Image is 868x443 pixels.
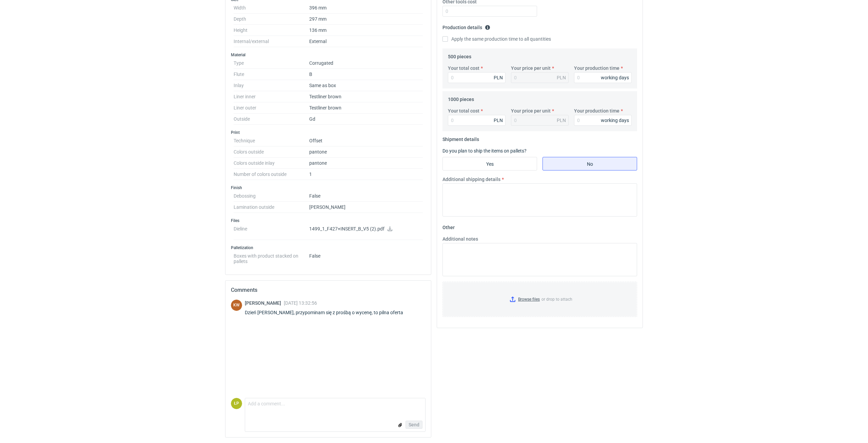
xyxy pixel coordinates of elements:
[234,146,309,158] dt: Colors outside
[448,107,479,114] label: Your total cost
[448,65,479,72] label: Your total cost
[231,398,242,409] div: Łukasz Postawa
[448,115,506,126] input: 0
[245,309,411,316] div: Dzień [PERSON_NAME], przypominam się z prośbą o wycenę, to pilna oferta
[442,6,537,17] input: 0
[309,202,423,213] dd: [PERSON_NAME]
[234,202,309,213] dt: Lamination outside
[234,158,309,169] dt: Colors outside inlay
[234,190,309,202] dt: Debossing
[448,94,474,102] legend: 1000 pieces
[494,74,503,81] div: PLN
[309,14,423,25] dd: 297 mm
[309,226,423,232] p: 1499_1_F427+INSERT_B_V5 (2).pdf
[309,135,423,146] dd: Offset
[284,300,317,306] span: [DATE] 13:32:56
[309,250,423,264] dd: False
[245,300,284,306] span: [PERSON_NAME]
[234,25,309,36] dt: Height
[309,80,423,91] dd: Same as box
[574,72,632,83] input: 0
[309,146,423,158] dd: pantone
[494,117,503,124] div: PLN
[557,74,566,81] div: PLN
[443,282,637,317] label: or drop to attach
[309,190,423,202] dd: False
[231,398,242,409] figcaption: ŁP
[231,52,426,58] h3: Material
[234,36,309,47] dt: Internal/external
[448,51,471,59] legend: 500 pieces
[542,157,637,170] label: No
[409,422,419,427] span: Send
[234,80,309,91] dt: Inlay
[234,91,309,102] dt: Liner inner
[574,65,619,72] label: Your production time
[309,91,423,102] dd: Testliner brown
[442,157,537,170] label: Yes
[511,65,551,72] label: Your price per unit
[231,300,242,311] figcaption: KW
[448,72,506,83] input: 0
[309,36,423,47] dd: External
[442,222,455,230] legend: Other
[442,134,479,142] legend: Shipment details
[601,74,629,81] div: working days
[231,185,426,190] h3: Finish
[234,114,309,125] dt: Outside
[309,114,423,125] dd: Gd
[231,245,426,250] h3: Palletization
[557,117,566,124] div: PLN
[231,218,426,223] h3: Files
[309,2,423,14] dd: 396 mm
[231,300,242,311] div: Klaudia Wiśniewska
[234,223,309,240] dt: Dieline
[231,286,426,294] h2: Comments
[309,25,423,36] dd: 136 mm
[406,421,422,429] button: Send
[309,158,423,169] dd: pantone
[234,250,309,264] dt: Boxes with product stacked on pallets
[234,58,309,69] dt: Type
[442,176,500,183] label: Additional shipping details
[234,69,309,80] dt: Flute
[574,107,619,114] label: Your production time
[234,102,309,114] dt: Liner outer
[309,169,423,180] dd: 1
[234,14,309,25] dt: Depth
[511,107,551,114] label: Your price per unit
[309,58,423,69] dd: Corrugated
[601,117,629,124] div: working days
[442,36,551,42] label: Apply the same production time to all quantities
[234,2,309,14] dt: Width
[234,169,309,180] dt: Number of colors outside
[234,135,309,146] dt: Technique
[442,236,478,242] label: Additional notes
[309,69,423,80] dd: B
[231,130,426,135] h3: Print
[309,102,423,114] dd: Testliner brown
[574,115,632,126] input: 0
[442,22,490,30] legend: Production details
[442,148,527,154] label: Do you plan to ship the items on pallets?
